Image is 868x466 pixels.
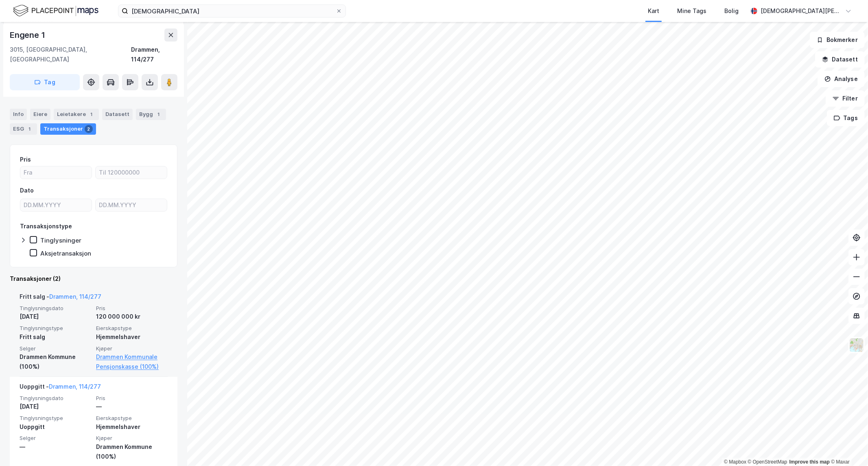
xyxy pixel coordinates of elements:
[102,109,133,120] div: Datasett
[20,332,91,342] div: Fritt salg
[96,332,168,342] div: Hjemmelshaver
[96,345,168,352] span: Kjøper
[20,221,72,231] div: Transaksjonstype
[827,110,865,126] button: Tags
[10,274,177,284] div: Transaksjoner (2)
[677,6,706,16] div: Mine Tags
[748,459,787,465] a: OpenStreetMap
[26,125,34,133] div: 1
[128,5,336,17] input: Søk på adresse, matrikkel, gårdeiere, leietakere eller personer
[40,236,81,244] div: Tinglysninger
[648,6,659,16] div: Kart
[96,199,167,211] input: DD.MM.YYYY
[10,123,37,135] div: ESG
[810,32,865,48] button: Bokmerker
[789,459,830,465] a: Improve this map
[20,395,91,402] span: Tinglysningsdato
[20,166,92,179] input: Fra
[96,415,168,422] span: Eierskapstype
[20,292,101,305] div: Fritt salg -
[10,28,46,42] div: Engene 1
[20,345,91,352] span: Selger
[20,415,91,422] span: Tinglysningstype
[827,427,868,466] iframe: Chat Widget
[20,435,91,442] span: Selger
[20,186,34,195] div: Dato
[20,325,91,332] span: Tinglysningstype
[40,249,91,257] div: Aksjetransaksjon
[96,435,168,442] span: Kjøper
[96,442,168,462] div: Drammen Kommune (100%)
[20,352,91,372] div: Drammen Kommune (100%)
[96,402,168,411] div: —
[20,442,91,452] div: —
[96,166,167,179] input: Til 120000000
[96,325,168,332] span: Eierskapstype
[96,352,168,372] a: Drammen Kommunale Pensjonskasse (100%)
[54,109,99,120] div: Leietakere
[761,6,842,16] div: [DEMOGRAPHIC_DATA][PERSON_NAME]
[20,199,92,211] input: DD.MM.YYYY
[724,459,746,465] a: Mapbox
[827,427,868,466] div: Kontrollprogram for chat
[87,110,96,118] div: 1
[96,422,168,432] div: Hjemmelshaver
[20,305,91,312] span: Tinglysningsdato
[30,109,50,120] div: Eiere
[10,45,131,64] div: 3015, [GEOGRAPHIC_DATA], [GEOGRAPHIC_DATA]
[136,109,166,120] div: Bygg
[20,402,91,411] div: [DATE]
[849,337,864,353] img: Z
[724,6,739,16] div: Bolig
[13,4,98,18] img: logo.f888ab2527a4732fd821a326f86c7f29.svg
[96,395,168,402] span: Pris
[20,382,101,395] div: Uoppgitt -
[131,45,177,64] div: Drammen, 114/277
[40,123,96,135] div: Transaksjoner
[20,155,31,164] div: Pris
[96,312,168,322] div: 120 000 000 kr
[10,74,80,90] button: Tag
[20,422,91,432] div: Uoppgitt
[826,90,865,107] button: Filter
[49,383,101,390] a: Drammen, 114/277
[20,312,91,322] div: [DATE]
[815,51,865,68] button: Datasett
[818,71,865,87] button: Analyse
[96,305,168,312] span: Pris
[155,110,163,118] div: 1
[49,293,101,300] a: Drammen, 114/277
[85,125,93,133] div: 2
[10,109,27,120] div: Info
